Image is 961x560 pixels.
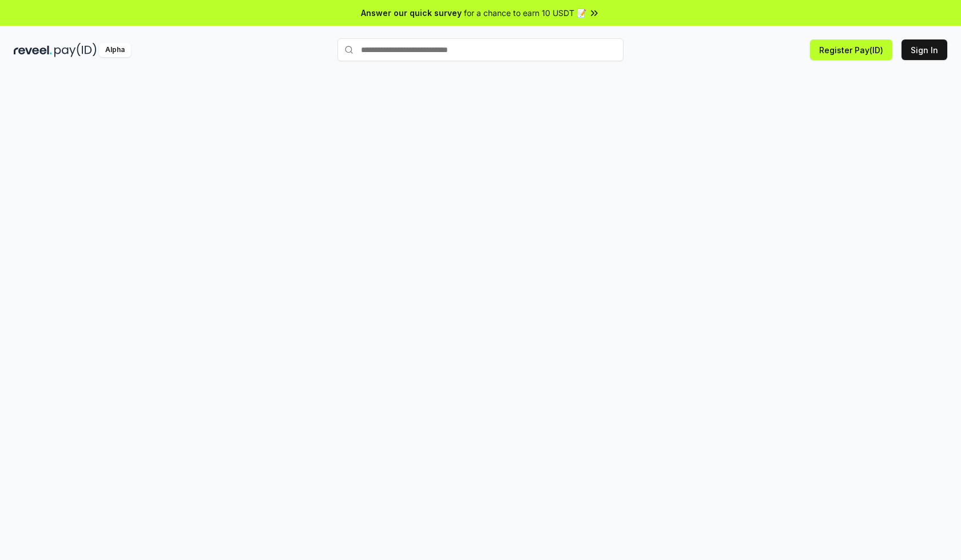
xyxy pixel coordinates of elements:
[54,43,97,57] img: pay_id
[464,7,586,19] span: for a chance to earn 10 USDT 📝
[902,39,947,60] button: Sign In
[14,43,52,57] img: reveel_dark
[361,7,462,19] span: Answer our quick survey
[99,43,131,57] div: Alpha
[810,39,892,60] button: Register Pay(ID)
